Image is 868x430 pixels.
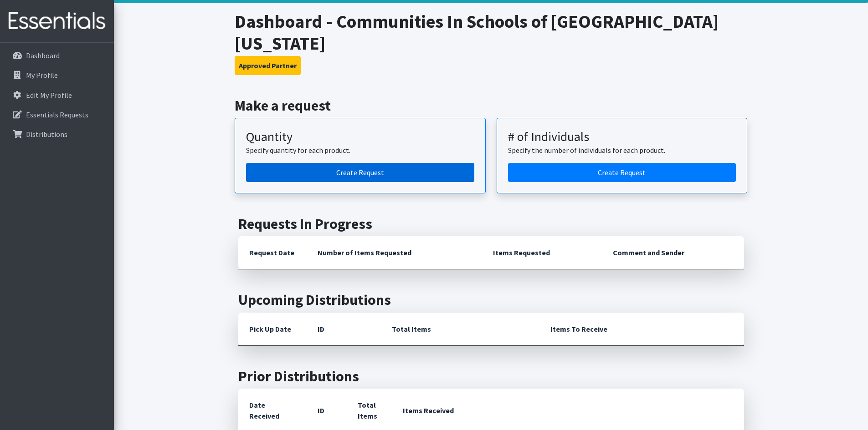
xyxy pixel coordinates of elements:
[539,313,744,346] th: Items To Receive
[26,51,60,60] p: Dashboard
[4,6,110,36] img: HumanEssentials
[381,313,539,346] th: Total Items
[26,91,72,100] p: Edit My Profile
[307,313,381,346] th: ID
[246,145,474,156] p: Specify quantity for each product.
[238,215,744,233] h2: Requests In Progress
[26,71,58,80] p: My Profile
[246,163,474,182] a: Create a request by quantity
[4,106,110,124] a: Essentials Requests
[4,86,110,104] a: Edit My Profile
[26,130,67,139] p: Distributions
[4,125,110,143] a: Distributions
[602,236,744,269] th: Comment and Sender
[238,368,744,385] h2: Prior Distributions
[235,56,301,75] button: Approved Partner
[508,129,736,145] h3: # of Individuals
[235,10,747,54] h1: Dashboard - Communities In Schools of [GEOGRAPHIC_DATA][US_STATE]
[307,236,483,269] th: Number of Items Requested
[508,145,736,156] p: Specify the number of individuals for each product.
[4,46,110,65] a: Dashboard
[508,163,736,182] a: Create a request by number of individuals
[235,97,747,114] h2: Make a request
[482,236,602,269] th: Items Requested
[238,291,744,309] h2: Upcoming Distributions
[238,236,307,269] th: Request Date
[246,129,474,145] h3: Quantity
[26,110,88,119] p: Essentials Requests
[238,313,307,346] th: Pick Up Date
[4,66,110,84] a: My Profile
